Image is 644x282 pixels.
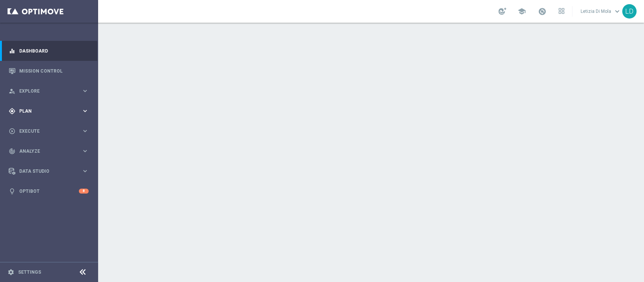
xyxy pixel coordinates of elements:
i: keyboard_arrow_right [81,147,89,155]
i: track_changes [9,148,15,155]
button: lightbulb Optibot 8 [8,188,89,194]
span: keyboard_arrow_down [613,7,621,15]
span: school [518,7,526,15]
a: Settings [18,270,41,274]
div: Analyze [9,148,81,155]
button: gps_fixed Plan keyboard_arrow_right [8,108,89,114]
div: LD [622,4,636,19]
span: Analyze [19,149,81,153]
a: Mission Control [19,61,89,81]
div: Plan [9,108,81,115]
div: Explore [9,88,81,95]
button: track_changes Analyze keyboard_arrow_right [8,148,89,154]
button: play_circle_outline Execute keyboard_arrow_right [8,128,89,134]
i: keyboard_arrow_right [81,107,89,115]
a: Optibot [19,181,79,201]
a: Dashboard [19,41,89,61]
span: Data Studio [19,169,81,174]
button: equalizer Dashboard [8,48,89,54]
span: Plan [19,109,81,113]
i: person_search [9,88,15,95]
div: Dashboard [9,41,89,61]
div: Execute [9,128,81,135]
div: Mission Control [9,61,89,81]
div: 8 [79,189,89,194]
div: Optibot [9,181,89,201]
i: lightbulb [9,188,15,195]
span: Execute [19,129,81,133]
button: person_search Explore keyboard_arrow_right [8,88,89,94]
i: play_circle_outline [9,128,15,135]
i: equalizer [9,48,15,54]
button: Data Studio keyboard_arrow_right [8,168,89,174]
a: Letizia Di Molakeyboard_arrow_down [580,6,622,17]
i: settings [8,269,14,276]
i: gps_fixed [9,108,15,115]
button: Mission Control [8,68,89,74]
i: keyboard_arrow_right [81,167,89,175]
i: keyboard_arrow_right [81,127,89,135]
span: Explore [19,89,81,93]
i: keyboard_arrow_right [81,87,89,95]
div: Data Studio [9,168,81,175]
